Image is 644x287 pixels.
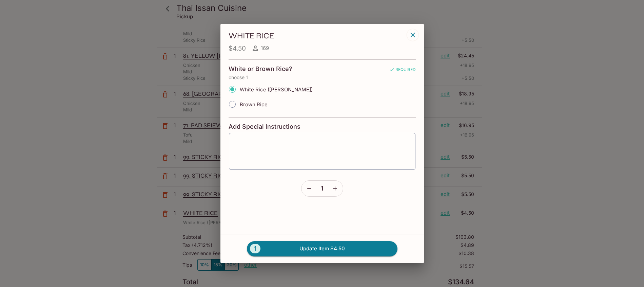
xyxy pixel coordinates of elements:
span: 169 [261,45,269,51]
span: 1 [321,185,323,192]
span: REQUIRED [389,67,416,75]
span: 1 [250,244,260,253]
h4: White or Brown Rice? [229,65,292,73]
p: choose 1 [229,75,416,80]
button: 1Update Item $4.50 [247,241,397,256]
span: Brown Rice [240,101,268,108]
span: White Rice ([PERSON_NAME]) [240,86,313,93]
h4: $4.50 [229,44,246,53]
h3: WHITE RICE [229,31,405,41]
h4: Add Special Instructions [229,123,416,130]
